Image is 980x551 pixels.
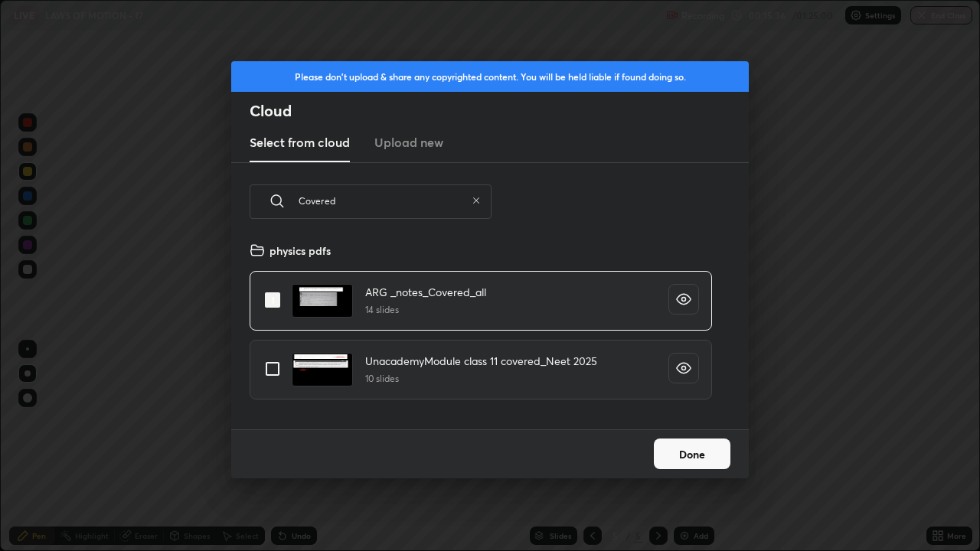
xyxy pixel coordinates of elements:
[299,168,465,233] input: Search
[231,61,749,92] div: Please don't upload & share any copyrighted content. You will be held liable if found doing so.
[292,284,353,318] img: 1746846388TUSFYW.pdf
[654,439,730,469] button: Done
[250,133,350,152] h3: Select from cloud
[365,353,597,369] h4: UnacademyModule class 11 covered_Neet 2025
[365,303,486,317] h5: 14 slides
[231,236,730,429] div: grid
[269,243,331,259] h4: physics pdfs
[250,101,749,121] h2: Cloud
[365,372,597,386] h5: 10 slides
[292,353,353,386] img: 1746846402GEF1FE.pdf
[365,284,486,300] h4: ARG _notes_Covered_all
